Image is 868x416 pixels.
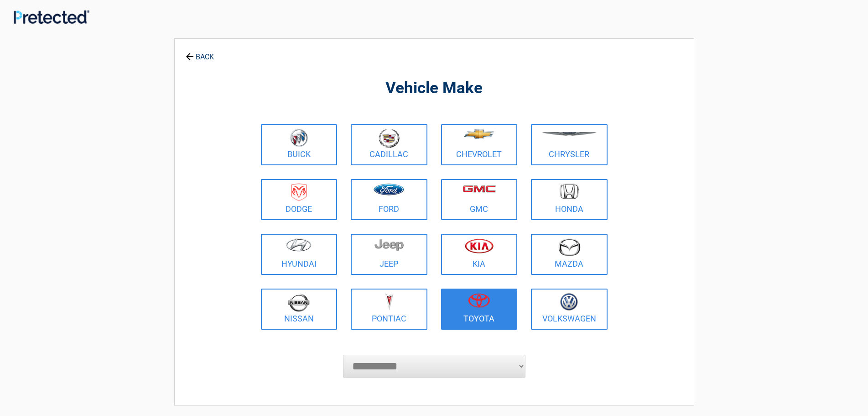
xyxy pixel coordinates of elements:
img: chevrolet [464,129,494,139]
a: Mazda [531,234,608,275]
img: toyota [468,293,490,308]
a: Jeep [351,234,427,275]
a: Buick [261,124,338,165]
img: volkswagen [560,293,578,311]
a: Volkswagen [531,289,608,330]
img: buick [290,129,308,147]
img: cadillac [379,129,400,148]
img: dodge [291,184,307,201]
img: Main Logo [14,10,89,24]
img: chrysler [541,132,597,136]
h2: Vehicle Make [259,78,610,99]
a: BACK [184,45,216,61]
a: Ford [351,179,427,220]
img: honda [560,184,579,200]
img: pontiac [385,293,394,311]
img: hyundai [286,238,312,252]
a: Hyundai [261,234,338,275]
a: Nissan [261,289,338,330]
a: Chrysler [531,124,608,165]
img: ford [374,184,404,195]
a: Kia [441,234,518,275]
img: gmc [463,185,496,193]
a: Honda [531,179,608,220]
a: Chevrolet [441,124,518,165]
a: Cadillac [351,124,427,165]
img: nissan [288,293,310,312]
a: Dodge [261,179,338,220]
a: Pontiac [351,289,427,330]
a: GMC [441,179,518,220]
a: Toyota [441,289,518,330]
img: kia [465,238,494,253]
img: jeep [374,238,404,251]
img: mazda [558,238,581,256]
